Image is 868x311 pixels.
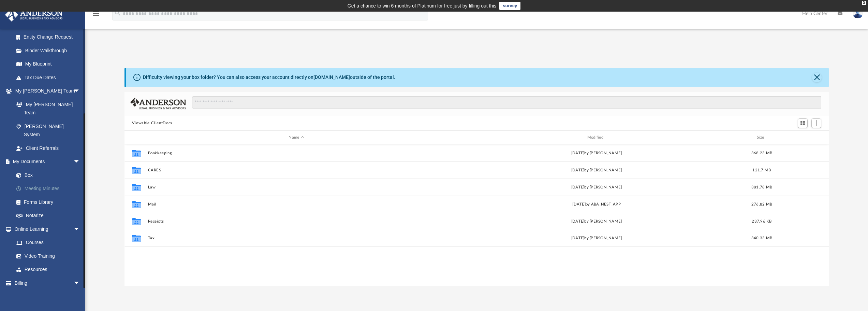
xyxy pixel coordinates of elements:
a: My Documentsarrow_drop_down [5,155,90,169]
span: 340.33 MB [751,237,772,240]
a: Client Referrals [10,141,87,155]
a: menu [92,13,100,18]
i: search [114,9,121,17]
span: 237.96 KB [752,220,771,223]
span: [DATE] [571,151,584,155]
span: 276.82 MB [751,202,772,206]
img: User Pic [853,9,863,18]
a: [DOMAIN_NAME] [313,74,350,80]
button: Law [148,185,445,189]
img: Anderson Advisors Platinum Portal [3,8,65,22]
a: Billingarrow_drop_down [5,276,90,290]
div: grid [124,144,829,286]
div: by [PERSON_NAME] [448,150,745,156]
button: Receipts [148,219,445,224]
button: CARES [148,168,445,172]
button: Tax [148,236,445,241]
a: Entity Change Request [10,30,90,44]
div: id [778,135,826,141]
span: 368.23 MB [751,151,772,155]
div: Get a chance to win 6 months of Platinum for free just by filling out this [348,2,497,10]
a: Online Learningarrow_drop_down [5,222,87,236]
span: arrow_drop_down [73,276,87,290]
div: Size [748,135,775,141]
div: [DATE] by [PERSON_NAME] [448,184,745,190]
div: [DATE] by [PERSON_NAME] [448,236,745,242]
a: Meeting Minutes [10,182,90,196]
a: Video Training [10,249,84,263]
a: My [PERSON_NAME] Teamarrow_drop_down [5,84,87,98]
a: Resources [10,263,87,277]
i: menu [92,10,100,18]
span: arrow_drop_down [73,222,87,236]
span: 381.78 MB [751,185,772,189]
div: [DATE] by [PERSON_NAME] [448,218,745,225]
span: 121.7 MB [752,168,771,172]
span: arrow_drop_down [73,155,87,169]
div: Name [147,135,445,141]
div: [DATE] by ABA_NEST_APP [448,201,745,208]
a: Notarize [10,209,90,223]
a: My [PERSON_NAME] Team [10,98,84,119]
a: My Blueprint [10,57,87,71]
a: Tax Due Dates [10,71,90,84]
a: Courses [10,236,87,250]
button: Close [812,73,822,82]
div: [DATE] by [PERSON_NAME] [448,167,745,173]
a: [PERSON_NAME] System [10,119,87,141]
button: Viewable-ClientDocs [132,120,172,126]
a: Box [10,168,87,182]
div: close [862,1,866,5]
button: Add [811,118,822,128]
div: Difficulty viewing your box folder? You can also access your account directly on outside of the p... [143,74,395,81]
a: Forms Library [10,195,87,209]
button: Mail [148,202,445,207]
button: Switch to Grid View [798,118,808,128]
div: Modified [448,135,745,141]
input: Search files and folders [192,96,821,109]
button: Bookkeeping [148,151,445,155]
span: arrow_drop_down [73,84,87,98]
a: Binder Walkthrough [10,44,90,57]
div: id [128,135,145,141]
a: survey [499,2,520,10]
